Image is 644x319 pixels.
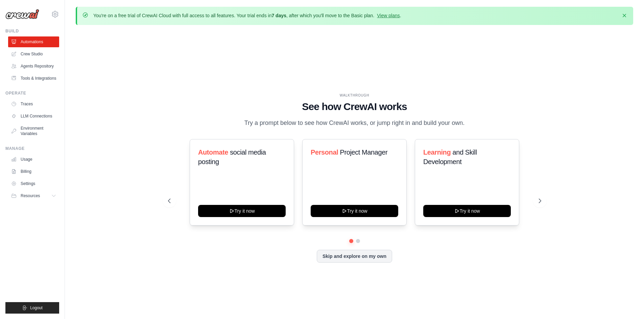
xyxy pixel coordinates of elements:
[5,146,59,151] div: Manage
[423,149,477,165] span: and Skill Development
[241,118,468,128] p: Try a prompt below to see how CrewAI works, or jump right in and build your own.
[8,154,59,165] a: Usage
[8,178,59,189] a: Settings
[93,12,401,19] p: You're on a free trial of CrewAI Cloud with full access to all features. Your trial ends in , aft...
[317,250,392,263] button: Skip and explore on my own
[271,13,286,18] strong: 7 days
[610,287,644,319] iframe: Chat Widget
[5,28,59,34] div: Build
[5,302,59,314] button: Logout
[8,99,59,109] a: Traces
[198,149,266,165] span: social media posting
[423,205,511,217] button: Try it now
[8,190,59,201] button: Resources
[198,205,286,217] button: Try it now
[377,13,400,18] a: View plans
[8,73,59,84] a: Tools & Integrations
[30,305,43,311] span: Logout
[198,149,228,156] span: Automate
[8,61,59,72] a: Agents Repository
[8,36,59,47] a: Automations
[8,49,59,59] a: Crew Studio
[168,101,541,113] h1: See how CrewAI works
[8,123,59,139] a: Environment Variables
[21,193,40,198] span: Resources
[423,149,451,156] span: Learning
[311,149,338,156] span: Personal
[168,93,541,98] div: WALKTHROUGH
[8,111,59,122] a: LLM Connections
[5,9,39,19] img: Logo
[340,149,387,156] span: Project Manager
[5,90,59,96] div: Operate
[311,205,398,217] button: Try it now
[8,166,59,177] a: Billing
